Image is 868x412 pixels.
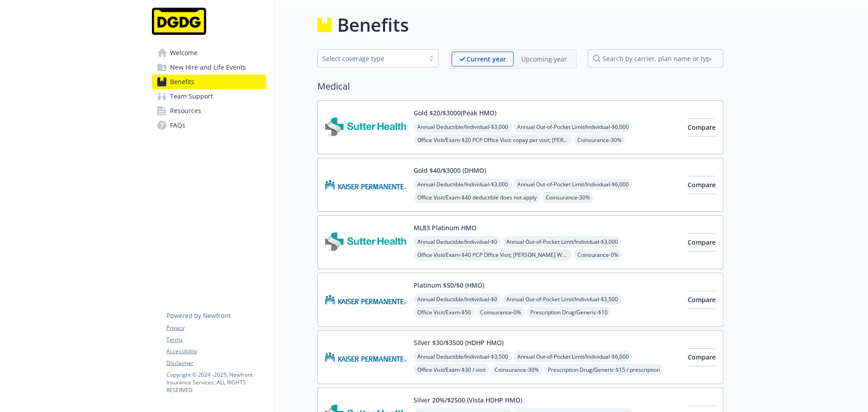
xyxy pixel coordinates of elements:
[542,192,594,203] span: Coinsurance - 30%
[337,11,409,38] h1: Benefits
[544,364,664,375] span: Prescription Drug/Generic - $15 / prescription
[170,118,185,133] span: FAQs
[688,291,716,309] button: Compare
[414,338,504,347] button: Silver $30/$3500 (HDHP HMO)
[152,118,266,133] a: FAQs
[325,166,406,204] img: Kaiser Permanente Insurance Company carrier logo
[166,336,266,344] a: Terms
[414,249,572,260] span: Office Visit/Exam - $40 PCP Office Visit; [PERSON_NAME] Walk-in Care Visit: $20 copay per visit T...
[414,236,501,247] span: Annual Deductible/Individual - $0
[166,371,266,394] p: Copyright © 2024 - 2025 , Newfront Insurance Services, ALL RIGHTS RESERVED
[688,118,716,137] button: Compare
[170,75,194,89] span: Benefits
[588,49,723,67] input: search by carrier, plan name or type
[166,324,266,332] a: Privacy
[514,121,632,133] span: Annual Out-of-Pocket Limit/Individual - $6,000
[688,180,716,189] span: Compare
[414,134,572,146] span: Office Visit/Exam - $20 PCP Office Visit: copay per visit; [PERSON_NAME] Walk-in Care Visit: $10 ...
[503,294,622,305] span: Annual Out-of-Pocket Limit/Individual - $3,500
[521,54,567,64] p: Upcoming year
[325,223,406,261] img: Sutter Health Plan carrier logo
[688,233,716,251] button: Compare
[688,353,716,361] span: Compare
[414,121,512,133] span: Annual Deductible/Individual - $3,000
[166,359,266,367] a: Disclaimer
[325,280,406,319] img: Kaiser Permanente Insurance Company carrier logo
[152,75,266,89] a: Benefits
[476,307,525,318] span: Coinsurance - 0%
[514,179,632,190] span: Annual Out-of-Pocket Limit/Individual - $6,000
[317,80,723,93] h2: Medical
[414,280,484,290] button: Platinum $50/$0 (HMO)
[152,60,266,75] a: New Hire and Life Events
[414,351,512,362] span: Annual Deductible/Individual - $3,500
[688,348,716,366] button: Compare
[414,223,476,232] button: ML83 Platinum HMO
[414,179,512,190] span: Annual Deductible/Individual - $3,000
[527,307,611,318] span: Prescription Drug/Generic - $10
[166,347,266,355] a: Accessibility
[170,104,201,118] span: Resources
[170,60,246,75] span: New Hire and Life Events
[688,176,716,194] button: Compare
[152,46,266,60] a: Welcome
[322,54,420,63] div: Select coverage type
[325,338,406,376] img: Kaiser Permanente Insurance Company carrier logo
[688,295,716,304] span: Compare
[414,166,486,175] button: Gold $40/$3000 (DHMO)
[414,395,522,405] button: Silver 20%/$2500 (Vista HDHP HMO)
[414,192,540,203] span: Office Visit/Exam - $40 deductible does not apply
[414,307,475,318] span: Office Visit/Exam - $50
[170,46,198,60] span: Welcome
[152,104,266,118] a: Resources
[414,294,501,305] span: Annual Deductible/Individual - $0
[514,351,632,362] span: Annual Out-of-Pocket Limit/Individual - $6,000
[152,89,266,104] a: Team Support
[688,238,716,246] span: Compare
[574,249,622,260] span: Coinsurance - 0%
[491,364,542,375] span: Coinsurance - 30%
[414,364,489,375] span: Office Visit/Exam - $30 / visit
[170,89,213,104] span: Team Support
[325,108,406,147] img: Sutter Health Plan carrier logo
[503,236,622,247] span: Annual Out-of-Pocket Limit/Individual - $3,000
[467,54,506,64] p: Current year
[414,108,496,118] button: Gold $20/$3000(Peak HMO)
[574,134,625,146] span: Coinsurance - 30%
[688,123,716,132] span: Compare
